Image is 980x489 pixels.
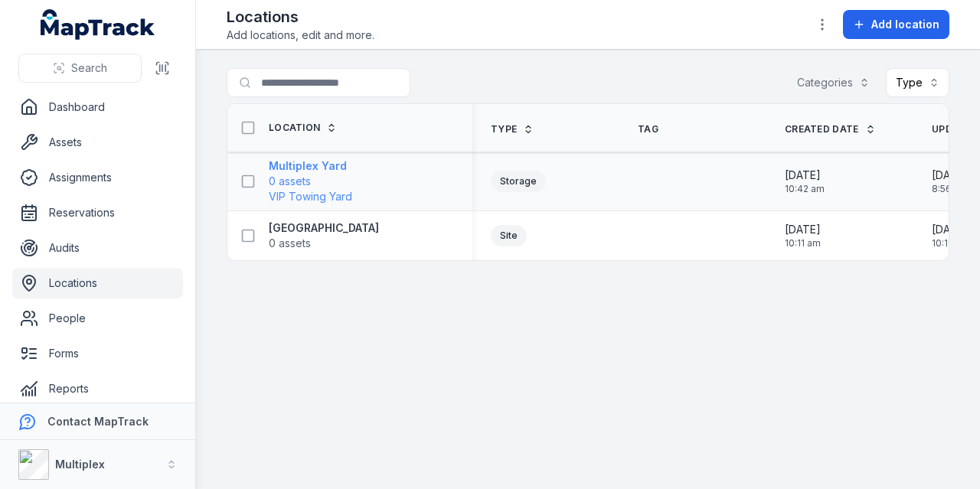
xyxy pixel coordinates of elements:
span: 10:42 am [785,183,825,195]
a: Audits [12,233,183,263]
button: Search [18,54,142,83]
span: 10:11 am [785,237,821,249]
span: Created Date [785,123,859,135]
button: Categories [787,68,880,97]
span: Type [491,123,517,135]
div: Storage [491,171,546,192]
a: Forms [12,338,183,369]
span: 8:56 am [932,183,968,195]
span: [DATE] [785,168,825,183]
strong: Multiplex [55,458,105,471]
button: Add location [843,10,949,39]
a: Reservations [12,197,183,228]
strong: Multiplex Yard [269,158,352,174]
span: Add location [871,17,939,32]
a: Location [269,122,337,134]
span: [DATE] [785,222,821,237]
span: Search [71,60,107,76]
time: 8/1/2025, 10:11:51 AM [932,222,968,249]
span: 0 assets [269,236,311,251]
span: Tag [638,123,658,135]
a: Assignments [12,162,183,193]
button: Type [886,68,949,97]
strong: Contact MapTrack [47,415,149,428]
span: [DATE] [932,168,968,183]
span: 10:11 am [932,237,968,249]
div: Site [491,225,527,246]
time: 8/1/2025, 10:11:51 AM [785,222,821,249]
span: 0 assets [269,174,311,189]
h2: Locations [227,6,374,28]
strong: [GEOGRAPHIC_DATA] [269,220,379,236]
a: Type [491,123,534,135]
span: VIP Towing Yard [269,189,352,204]
a: Dashboard [12,92,183,122]
a: Locations [12,268,183,298]
span: Add locations, edit and more. [227,28,374,43]
a: Reports [12,373,183,404]
span: Location [269,122,320,134]
a: [GEOGRAPHIC_DATA]0 assets [269,220,379,251]
a: Multiplex Yard0 assetsVIP Towing Yard [269,158,352,204]
a: People [12,303,183,334]
a: Assets [12,127,183,158]
span: [DATE] [932,222,968,237]
a: Created Date [785,123,876,135]
time: 8/5/2025, 10:42:10 AM [785,168,825,195]
time: 9/1/2025, 8:56:14 AM [932,168,968,195]
a: MapTrack [41,9,155,40]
